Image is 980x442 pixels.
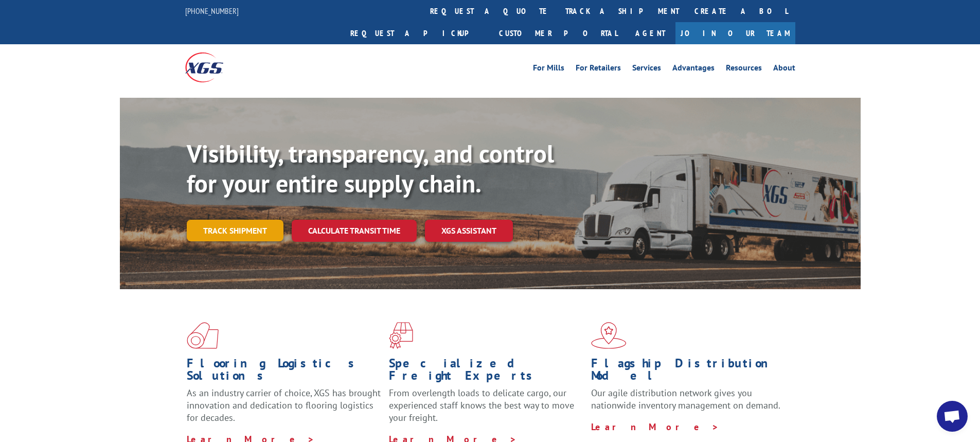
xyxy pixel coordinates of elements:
[292,220,417,242] a: Calculate transit time
[591,421,719,433] a: Learn More >
[591,387,780,411] span: Our agile distribution network gives you nationwide inventory management on demand.
[187,220,283,241] a: Track shipment
[576,64,621,75] a: For Retailers
[533,64,564,75] a: For Mills
[773,64,795,75] a: About
[625,22,675,44] a: Agent
[491,22,625,44] a: Customer Portal
[389,357,583,387] h1: Specialized Freight Experts
[937,401,968,432] div: Open chat
[187,137,554,199] b: Visibility, transparency, and control for your entire supply chain.
[591,322,627,349] img: xgs-icon-flagship-distribution-model-red
[343,22,491,44] a: Request a pickup
[185,6,239,16] a: [PHONE_NUMBER]
[187,322,219,349] img: xgs-icon-total-supply-chain-intelligence-red
[672,64,715,75] a: Advantages
[389,387,583,433] p: From overlength loads to delicate cargo, our experienced staff knows the best way to move your fr...
[425,220,513,242] a: XGS ASSISTANT
[187,357,381,387] h1: Flooring Logistics Solutions
[187,387,381,423] span: As an industry carrier of choice, XGS has brought innovation and dedication to flooring logistics...
[675,22,795,44] a: Join Our Team
[726,64,762,75] a: Resources
[389,322,413,349] img: xgs-icon-focused-on-flooring-red
[591,357,786,387] h1: Flagship Distribution Model
[632,64,661,75] a: Services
